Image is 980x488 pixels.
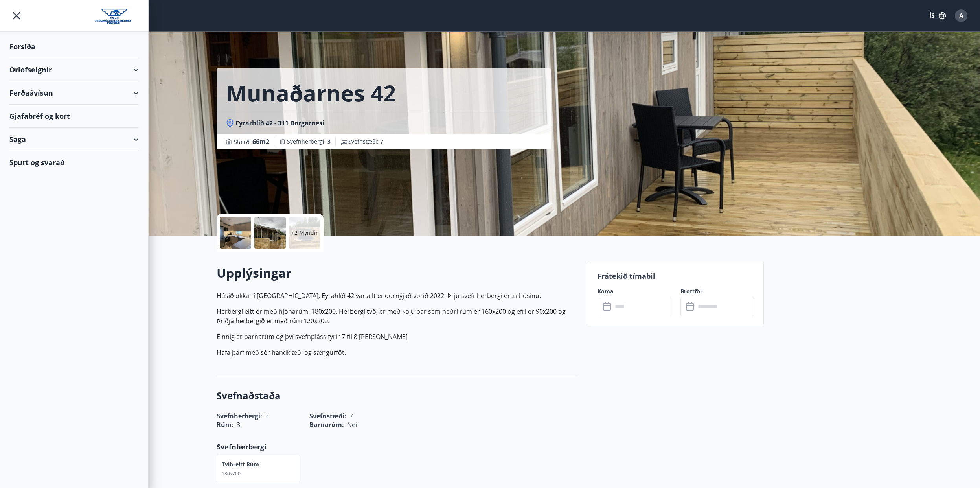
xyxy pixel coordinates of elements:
p: Hafa þarf með sér handklæði og sængurföt. [217,348,578,357]
p: Svefnherbergi [217,442,578,452]
h3: Svefnaðstaða [217,389,578,402]
span: Stærð : [234,137,269,146]
span: Barnarúm : [309,420,344,429]
span: 3 [327,138,331,145]
span: Nei [347,420,357,429]
button: A [952,6,971,25]
span: Svefnstæði : [348,138,383,145]
h1: Munaðarnes 42 [226,78,396,108]
div: Orlofseignir [9,58,139,81]
p: Herbergi eitt er með hjónarúmi 180x200. Herbergi tvö, er með koju þar sem neðri rúm er 160x200 og... [217,307,578,326]
p: Einnig er barnarúm og því svefnpláss fyrir 7 til 8 [PERSON_NAME] [217,332,578,341]
div: Saga [9,128,139,151]
span: 3 [237,420,240,429]
button: menu [9,9,24,23]
h2: Upplýsingar [217,264,578,282]
span: Eyrarhlíð 42 - 311 Borgarnesi [235,119,324,127]
label: Brottför [680,287,754,295]
p: +2 Myndir [291,229,318,237]
span: Svefnherbergi : [287,138,331,145]
p: Frátekið tímabil [598,271,754,281]
p: Tvíbreitt rúm [222,460,259,468]
span: 7 [380,138,383,145]
div: Forsíða [9,35,139,58]
p: Húsið okkar í [GEOGRAPHIC_DATA], Eyrahlíð 42 var allt endurnýjað vorið 2022. Þrjú svefnherbergi e... [217,291,578,300]
div: Spurt og svarað [9,151,139,174]
div: Gjafabréf og kort [9,105,139,128]
span: 66 m2 [252,137,269,146]
button: ÍS [925,9,950,23]
label: Koma [598,287,671,295]
span: Rúm : [217,420,234,429]
img: union_logo [95,9,139,24]
div: Ferðaávísun [9,81,139,105]
span: 180x200 [222,470,241,477]
span: A [959,11,963,20]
